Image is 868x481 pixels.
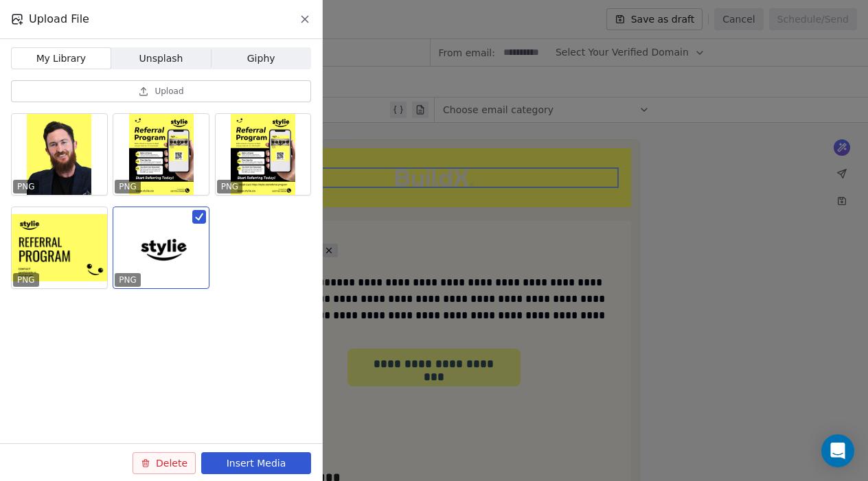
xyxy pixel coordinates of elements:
p: PNG [221,181,239,192]
span: Giphy [247,51,275,66]
span: Upload [155,86,183,97]
button: Delete [133,452,196,474]
p: PNG [17,181,35,192]
p: PNG [119,274,137,285]
span: Unsplash [139,51,183,66]
p: PNG [17,274,35,285]
button: Insert Media [201,452,311,474]
button: Upload [11,80,311,102]
div: Open Intercom Messenger [821,434,854,467]
p: PNG [119,181,137,192]
span: Upload File [29,11,89,27]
